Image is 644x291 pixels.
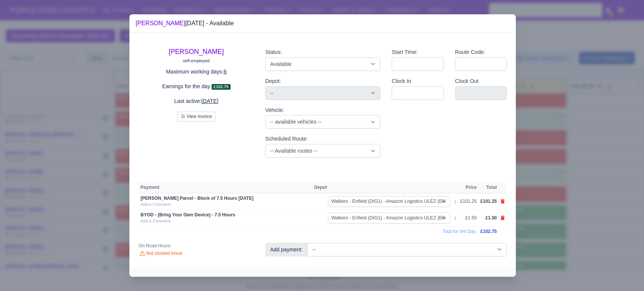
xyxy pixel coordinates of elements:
label: Clock Out [455,77,479,86]
iframe: Chat Widget [606,255,644,291]
label: Vehicle: [265,106,284,115]
label: Route Code: [455,48,485,57]
div: BYOD - (Bring Your Own Device) - 7.5 Hours [140,212,310,218]
span: £101.25 [480,199,496,204]
label: Scheduled Route: [265,135,308,143]
td: £101.25 [458,193,478,210]
label: Clock In [392,77,411,86]
a: Add a Comment [140,219,170,223]
p: Last active: [138,97,254,106]
p: Earnings for the day: [138,82,254,91]
span: £102.75 [480,229,496,234]
u: [DATE] [201,98,218,104]
a: [PERSON_NAME] [135,20,185,26]
label: Depot: [265,77,281,86]
div: 1 [454,215,456,221]
span: £1.50 [485,215,496,221]
th: Payment [138,182,312,193]
th: Depot [312,182,452,193]
label: Status: [265,48,282,57]
div: On Road Hours: [138,243,254,249]
div: Not clocked in/out [138,250,254,257]
th: Total [478,182,498,193]
th: Price [458,182,478,193]
div: Add payment: [265,243,307,256]
span: Total for the Day: [442,229,476,234]
a: Add a Comment [140,202,170,207]
span: £102.75 [212,84,231,90]
div: [PERSON_NAME] Parcel - Block of 7.5 Hours [DATE] [140,195,310,201]
div: [DATE] - Available [135,19,234,28]
small: self-employed [183,58,210,63]
a: [PERSON_NAME] [169,48,224,55]
button: View Invoice [177,112,215,121]
td: £1.50 [458,210,478,227]
label: Start Time: [392,48,418,57]
u: 6 [224,69,227,75]
p: Maximum working days: [138,67,254,76]
div: 1 [454,199,456,205]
